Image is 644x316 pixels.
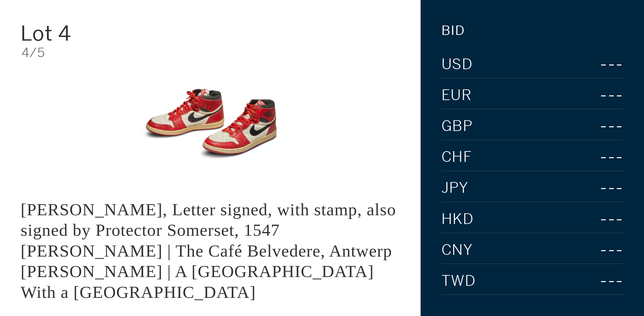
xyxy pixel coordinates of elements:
div: [PERSON_NAME], Letter signed, with stamp, also signed by Protector Somerset, 1547 [PERSON_NAME] |... [20,200,396,302]
div: Lot 4 [20,23,147,44]
span: TWD [441,274,476,288]
div: --- [573,209,624,229]
span: JPY [441,181,469,195]
div: Bid [441,24,465,37]
div: --- [582,147,624,167]
span: EUR [441,88,472,103]
img: King Edward VI, Letter signed, with stamp, also signed by Protector Somerset, 1547 LOUIS VAN ENGE... [129,70,292,178]
div: --- [567,271,624,291]
div: --- [582,116,624,136]
span: CHF [441,150,472,165]
span: CNY [441,243,473,258]
div: --- [577,240,624,260]
div: --- [557,178,624,198]
div: 4/5 [21,46,400,59]
span: USD [441,57,473,72]
div: --- [559,54,624,75]
div: --- [583,85,624,105]
span: GBP [441,119,473,134]
span: HKD [441,212,474,227]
